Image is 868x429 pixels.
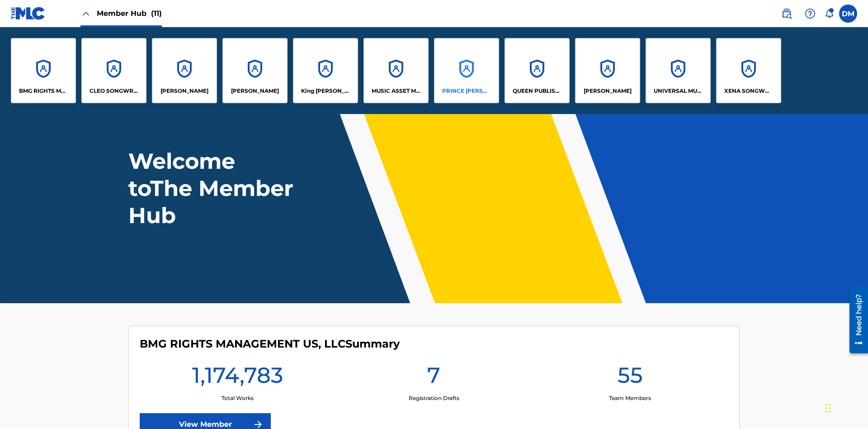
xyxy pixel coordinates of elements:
div: User Menu [839,5,857,23]
a: AccountsXENA SONGWRITER [716,38,781,103]
p: BMG RIGHTS MANAGEMENT US, LLC [19,87,68,95]
p: UNIVERSAL MUSIC PUB GROUP [654,87,703,95]
img: search [781,8,792,19]
h1: Welcome to The Member Hub [128,148,297,229]
h1: 55 [618,362,643,394]
p: ELVIS COSTELLO [160,87,208,95]
a: AccountsPRINCE [PERSON_NAME] [434,38,499,103]
div: Drag [826,395,831,422]
p: Total Works [222,394,254,402]
p: PRINCE MCTESTERSON [442,87,491,95]
p: MUSIC ASSET MANAGEMENT (MAM) [372,87,421,95]
p: Registration Drafts [409,394,459,402]
a: AccountsKing [PERSON_NAME] [293,38,358,103]
a: Accounts[PERSON_NAME] [222,38,288,103]
p: King McTesterson [301,87,350,95]
div: Notifications [825,9,834,18]
p: CLEO SONGWRITER [90,87,139,95]
p: RONALD MCTESTERSON [584,87,632,95]
a: AccountsQUEEN PUBLISHA [505,38,570,103]
p: XENA SONGWRITER [724,87,774,95]
h4: BMG RIGHTS MANAGEMENT US, LLC [140,337,400,351]
a: AccountsCLEO SONGWRITER [81,38,146,103]
p: Team Members [609,394,651,402]
img: help [805,8,816,19]
iframe: Resource Center [843,284,868,358]
span: Member Hub [97,8,162,19]
p: QUEEN PUBLISHA [513,87,562,95]
a: AccountsUNIVERSAL MUSIC PUB GROUP [646,38,711,103]
img: MLC Logo [11,7,46,20]
a: Public Search [778,5,796,23]
p: EYAMA MCSINGER [231,87,279,95]
h1: 1,174,783 [192,362,283,394]
span: (11) [151,9,162,18]
iframe: Chat Widget [823,386,868,429]
div: Help [801,5,819,23]
a: AccountsBMG RIGHTS MANAGEMENT US, LLC [11,38,76,103]
a: AccountsMUSIC ASSET MANAGEMENT (MAM) [363,38,429,103]
a: Accounts[PERSON_NAME] [575,38,640,103]
img: Close [80,8,91,19]
a: Accounts[PERSON_NAME] [152,38,217,103]
h1: 7 [427,362,440,394]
